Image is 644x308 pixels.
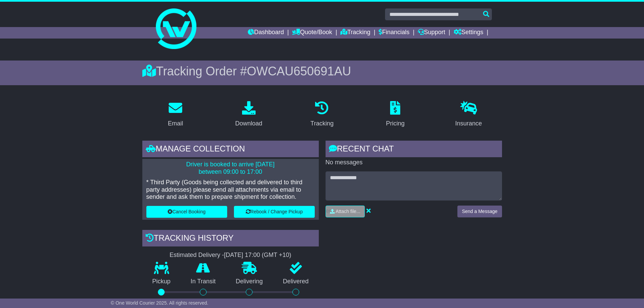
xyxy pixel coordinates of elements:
[224,252,291,259] div: [DATE] 17:00 (GMT +10)
[231,99,267,131] a: Download
[292,27,332,39] a: Quote/Book
[234,206,315,218] button: Rebook / Change Pickup
[142,230,319,248] div: Tracking history
[146,179,315,201] p: * Third Party (Goods being collected and delivered to third party addresses) please send all atta...
[451,99,486,131] a: Insurance
[457,206,502,217] button: Send a Message
[111,300,209,306] span: © One World Courier 2025. All rights reserved.
[418,27,445,39] a: Support
[326,141,502,159] div: RECENT CHAT
[379,27,409,39] a: Financials
[142,64,502,78] div: Tracking Order #
[142,252,319,259] div: Estimated Delivery -
[142,141,319,159] div: Manage collection
[181,278,226,285] p: In Transit
[248,27,284,39] a: Dashboard
[326,159,502,166] p: No messages
[340,27,370,39] a: Tracking
[163,99,187,131] a: Email
[454,27,483,39] a: Settings
[310,119,333,128] div: Tracking
[146,161,315,175] p: Driver is booked to arrive [DATE] between 09:00 to 17:00
[146,206,227,218] button: Cancel Booking
[235,119,262,128] div: Download
[247,64,351,78] span: OWCAU650691AU
[306,99,338,131] a: Tracking
[386,119,405,128] div: Pricing
[382,99,409,131] a: Pricing
[226,278,273,285] p: Delivering
[455,119,482,128] div: Insurance
[142,278,181,285] p: Pickup
[168,119,183,128] div: Email
[273,278,319,285] p: Delivered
